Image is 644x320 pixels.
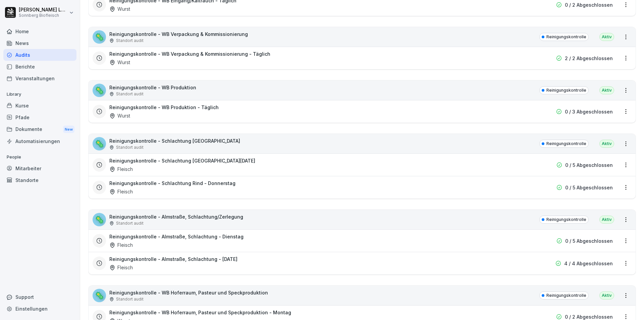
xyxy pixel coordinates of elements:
[599,33,614,41] div: Aktiv
[93,289,106,302] div: 🦠
[109,188,133,195] div: Fleisch
[109,180,235,187] h3: Reinigungskontrolle - Schlachtung Rind - Donnerstag
[599,140,614,148] div: Aktiv
[3,49,76,61] a: Audits
[109,31,248,38] p: Reinigungskontrolle - WB Verpackung & Kommissionierung
[93,84,106,97] div: 🦠
[3,111,76,123] a: Pfade
[19,13,68,18] p: Sonnberg Biofleisch
[93,213,106,226] div: 🦠
[109,241,133,248] div: Fleisch
[116,38,144,44] p: Standort audit
[93,30,106,44] div: 🦠
[546,34,586,40] p: Reinigungskontrolle
[109,50,270,57] h3: Reinigungskontrolle - WB Verpackung & Kommissionierung - Täglich
[109,112,130,119] div: Wurst
[109,256,237,263] h3: Reinigungskontrolle - Almstraße, Schlachtung - [DATE]
[109,104,219,111] h3: Reinigungskontrolle - WB Produktion - Täglich
[109,264,133,271] div: Fleisch
[3,152,76,163] p: People
[93,137,106,150] div: 🦠
[565,1,613,8] p: 0 / 2 Abgeschlossen
[3,100,76,111] a: Kurse
[3,37,76,49] a: News
[546,292,586,299] p: Reinigungskontrolle
[109,213,243,220] p: Reinigungskontrolle - Almstraße, Schlachtung/Zerlegung
[109,166,133,173] div: Fleisch
[116,144,144,150] p: Standort audit
[3,303,76,315] a: Einstellungen
[3,89,76,100] p: Library
[109,5,130,12] div: Wurst
[116,91,144,97] p: Standort audit
[3,123,76,136] a: DokumenteNew
[109,309,291,316] h3: Reinigungskontrolle - WB Hoferraum, Pasteur und Speckproduktion - Montag
[565,108,613,115] p: 0 / 3 Abgeschlossen
[109,233,244,240] h3: Reinigungskontrolle - Almstraße, Schlachtung - Dienstag
[565,162,613,169] p: 0 / 5 Abgeschlossen
[565,184,613,191] p: 0 / 5 Abgeschlossen
[546,87,586,93] p: Reinigungskontrolle
[3,73,76,84] a: Veranstaltungen
[599,291,614,300] div: Aktiv
[565,55,613,62] p: 2 / 2 Abgeschlossen
[63,126,74,133] div: New
[3,291,76,303] div: Support
[599,86,614,94] div: Aktiv
[109,289,268,296] p: Reinigungskontrolle - WB Hoferraum, Pasteur und Speckproduktion
[116,296,144,302] p: Standort audit
[3,163,76,174] a: Mitarbeiter
[19,7,68,13] p: [PERSON_NAME] Lumetsberger
[564,260,613,267] p: 4 / 4 Abgeschlossen
[109,137,240,144] p: Reinigungskontrolle - Schlachtung [GEOGRAPHIC_DATA]
[3,26,76,37] a: Home
[546,141,586,147] p: Reinigungskontrolle
[109,84,196,91] p: Reinigungskontrolle - WB Produktion
[116,220,144,226] p: Standort audit
[3,135,76,147] a: Automatisierungen
[3,123,76,136] div: Dokumente
[109,157,255,164] h3: Reinigungskontrolle - Schlachtung [GEOGRAPHIC_DATA][DATE]
[546,217,586,223] p: Reinigungskontrolle
[3,61,76,73] a: Berichte
[599,216,614,224] div: Aktiv
[3,174,76,186] a: Standorte
[565,237,613,244] p: 0 / 5 Abgeschlossen
[109,59,130,66] div: Wurst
